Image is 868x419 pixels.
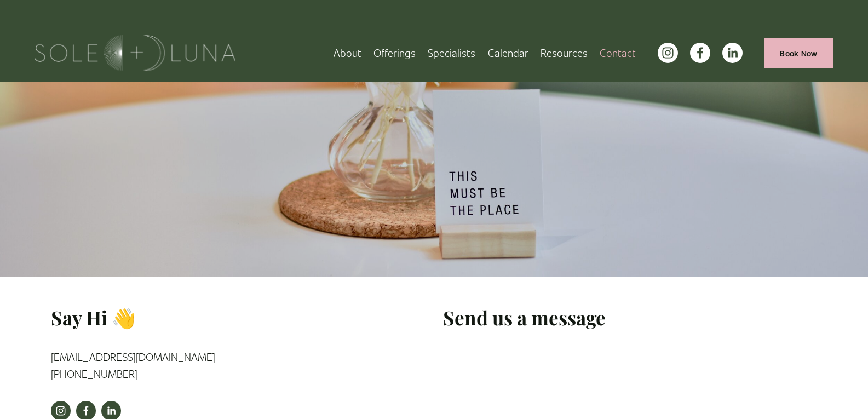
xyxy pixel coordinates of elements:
a: folder dropdown [373,43,416,62]
span: Resources [541,44,588,61]
span: Offerings [373,44,416,61]
a: About [334,43,361,62]
img: Sole + Luna [35,35,235,71]
a: Book Now [764,38,833,68]
a: [PHONE_NUMBER] [51,367,137,380]
a: instagram-unauth [658,43,678,63]
h3: Send us a message [443,305,817,331]
a: folder dropdown [541,43,588,62]
a: Specialists [428,43,475,62]
a: [EMAIL_ADDRESS][DOMAIN_NAME] [51,350,215,363]
a: LinkedIn [722,43,743,63]
a: Contact [600,43,636,62]
a: Calendar [488,43,528,62]
h3: Say Hi 👋 [51,305,294,331]
a: facebook-unauth [690,43,710,63]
